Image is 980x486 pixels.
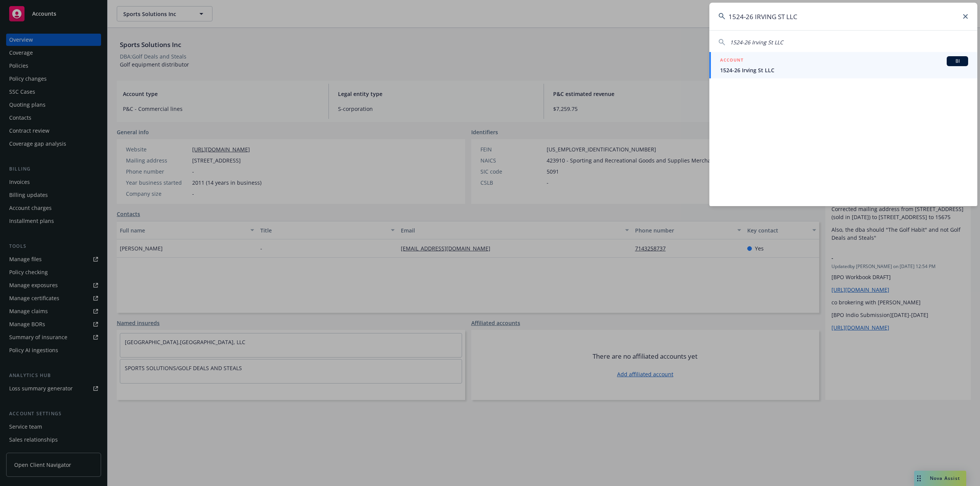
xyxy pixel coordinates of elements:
span: 1524-26 Irving St LLC [720,66,968,74]
span: 1524-26 Irving St LLC [730,39,783,46]
h5: ACCOUNT [720,56,743,65]
input: Search... [709,3,977,30]
a: ACCOUNTBI1524-26 Irving St LLC [709,52,977,78]
span: BI [950,58,965,65]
